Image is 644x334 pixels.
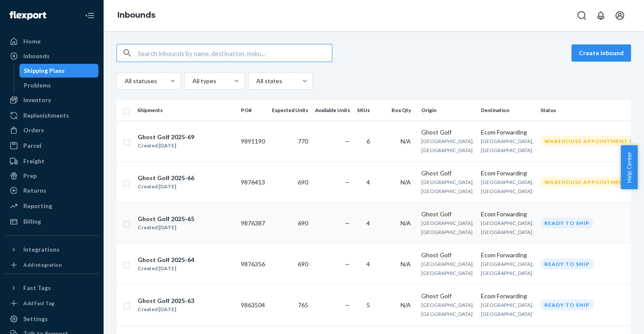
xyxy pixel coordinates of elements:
th: Origin [418,100,477,121]
a: Freight [5,154,98,168]
a: Replenishments [5,109,98,122]
span: — [345,178,350,186]
a: Orders [5,123,98,137]
div: Ghost Golf 2025-65 [138,215,194,223]
button: Open Search Box [573,7,590,24]
div: Parcel [23,141,41,150]
div: Freight [23,157,44,165]
div: Ghost Golf 2025-69 [138,133,194,141]
div: Inbounds [23,52,50,60]
span: 690 [298,260,308,268]
div: Inventory [23,96,51,104]
td: 9876387 [237,203,268,243]
div: Integrations [23,245,60,254]
th: PO# [237,100,268,121]
td: 9876356 [237,243,268,284]
div: Created [DATE] [138,305,194,314]
a: Inventory [5,93,98,107]
div: Ghost Golf [421,169,474,178]
button: Fast Tags [5,281,98,295]
a: Add Fast Tag [5,298,98,309]
span: 4 [366,219,370,227]
div: Home [23,37,41,46]
div: Ready to ship [540,300,593,310]
input: All states [256,77,256,85]
a: Prep [5,169,98,183]
div: Reporting [23,202,52,210]
button: Create inbound [571,44,631,62]
div: Add Integration [23,261,62,268]
div: Orders [23,126,44,134]
a: Shipping Plans [19,64,99,78]
div: Ecom Forwarding [481,251,534,259]
span: [GEOGRAPHIC_DATA], [GEOGRAPHIC_DATA] [481,220,534,235]
button: Integrations [5,243,98,256]
th: Shipments [134,100,237,121]
input: All statuses [124,77,125,85]
span: [GEOGRAPHIC_DATA], [GEOGRAPHIC_DATA] [421,302,474,317]
div: Prep [23,172,37,180]
div: Created [DATE] [138,223,194,232]
span: 690 [298,219,308,227]
span: N/A [401,219,411,227]
span: N/A [401,137,411,145]
div: Problems [24,81,51,90]
div: Ecom Forwarding [481,128,534,137]
th: SKUs [354,100,377,121]
span: [GEOGRAPHIC_DATA], [GEOGRAPHIC_DATA] [481,138,534,153]
div: Ready to ship [540,259,593,269]
a: Inbounds [5,49,98,63]
span: N/A [401,260,411,268]
div: Ghost Golf [421,292,474,300]
td: 9891190 [237,121,268,162]
a: Settings [5,312,98,326]
input: All types [192,77,193,85]
th: Box Qty [377,100,418,121]
span: — [345,260,350,268]
input: Search inbounds by name, destination, msku... [138,44,332,62]
span: — [345,301,350,309]
div: Ghost Golf [421,128,474,137]
div: Shipping Plans [24,66,65,75]
div: Created [DATE] [138,182,194,191]
span: 4 [366,178,370,186]
div: Ecom Forwarding [481,169,534,178]
a: Parcel [5,139,98,153]
a: Billing [5,215,98,228]
a: Returns [5,184,98,197]
button: Close Navigation [81,7,98,24]
span: [GEOGRAPHIC_DATA], [GEOGRAPHIC_DATA] [481,179,534,194]
img: Flexport logo [9,11,46,20]
a: Home [5,34,98,48]
span: 765 [298,301,308,309]
th: Destination [477,100,537,121]
span: [GEOGRAPHIC_DATA], [GEOGRAPHIC_DATA] [421,261,474,276]
span: 4 [366,260,370,268]
div: Ecom Forwarding [481,210,534,219]
span: — [345,137,350,145]
span: N/A [401,301,411,309]
div: Add Fast Tag [23,300,54,307]
span: N/A [401,178,411,186]
div: Fast Tags [23,284,51,292]
a: Reporting [5,199,98,213]
a: Add Integration [5,260,98,270]
span: [GEOGRAPHIC_DATA], [GEOGRAPHIC_DATA] [421,179,474,194]
span: 690 [298,178,308,186]
div: Ghost Golf [421,251,474,259]
th: Expected Units [268,100,312,121]
span: — [345,219,350,227]
a: Inbounds [117,10,155,20]
span: 5 [366,301,370,309]
div: Ghost Golf 2025-66 [138,174,194,182]
td: 9863504 [237,284,268,325]
div: Returns [23,186,46,195]
button: Open notifications [592,7,609,24]
button: Help Center [621,145,638,189]
td: 9876413 [237,162,268,203]
span: 6 [366,137,370,145]
span: 770 [298,137,308,145]
div: Created [DATE] [138,141,194,150]
div: Settings [23,315,48,323]
div: Ghost Golf 2025-64 [138,256,194,264]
